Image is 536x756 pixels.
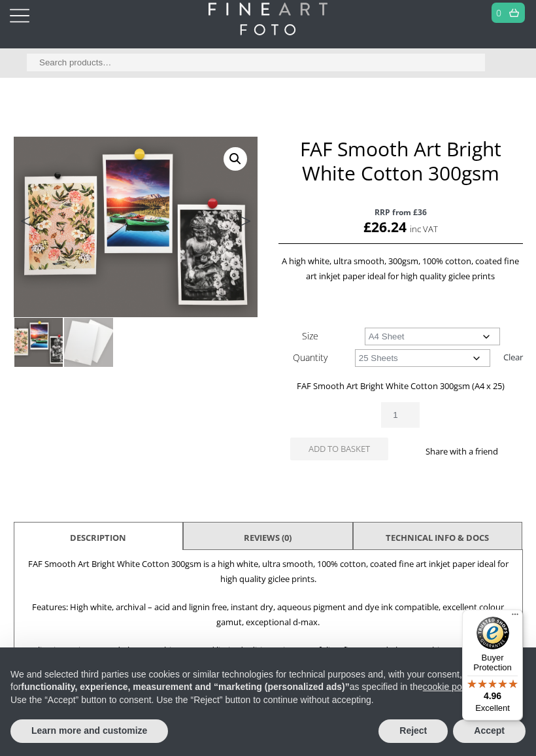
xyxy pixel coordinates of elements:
bdi: 26.24 [363,218,407,236]
img: facebook sharing button [401,464,411,475]
p: We and selected third parties use cookies or similar technologies for technical purposes and, wit... [10,668,526,694]
img: basket.svg [509,9,519,17]
img: FAF Smooth Art Bright White Cotton 300gsm [14,318,63,367]
span: £ [363,218,371,236]
a: TECHNICAL INFO & DOCS [386,526,489,549]
p: Use the “Accept” button to consent. Use the “Reject” button to continue without accepting. [10,694,526,707]
p: FAF Smooth Art Bright White Cotton 300gsm is a high white, ultra smooth, 100% cotton, coated fine... [21,557,516,587]
img: email sharing button [432,464,443,475]
p: FAF Smooth Art Bright White Cotton 300gsm (A4 x 25) [278,379,523,394]
button: Add to basket [290,438,388,460]
a: Description [70,526,126,549]
button: Accept [453,719,526,743]
p: Applications: Fine art and photographic open and limited edition prints, portfolios, fine art and... [21,643,516,673]
p: Excellent [462,703,523,713]
p: A high white, ultra smooth, 300gsm, 100% cotton, coated fine art inkjet paper ideal for high qual... [278,254,523,284]
button: Menu [507,610,523,625]
a: 0 [496,3,502,22]
a: cookie policy [423,681,475,692]
img: twitter sharing button [416,464,427,475]
button: Trusted Shops TrustmarkBuyer Protection4.96Excellent [462,610,523,721]
label: Size [302,330,318,342]
a: Reviews (0) [244,526,292,549]
img: Trusted Shops Trustmark [477,617,509,649]
a: Clear options [503,347,523,368]
button: Reject [378,719,448,743]
label: Quantity [293,351,327,364]
img: FAF Smooth Art Bright White Cotton 300gsm - Image 2 [64,318,113,367]
strong: functionality, experience, measurement and “marketing (personalized ads)” [21,681,349,692]
img: logo-white.svg [209,3,327,35]
h1: FAF Smooth Art Bright White Cotton 300gsm [278,137,523,185]
input: Product quantity [381,402,419,428]
p: Features: High white, archival – acid and lignin free, instant dry, aqueous pigment and dye ink c... [21,600,516,630]
span: 4.96 [484,691,501,701]
p: Buyer Protection [462,653,523,672]
a: View full-screen image gallery [224,147,247,171]
span: RRP from £36 [278,205,523,220]
button: Learn more and customize [10,719,168,743]
p: Share with a friend [401,444,523,459]
input: Search products… [27,54,485,71]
